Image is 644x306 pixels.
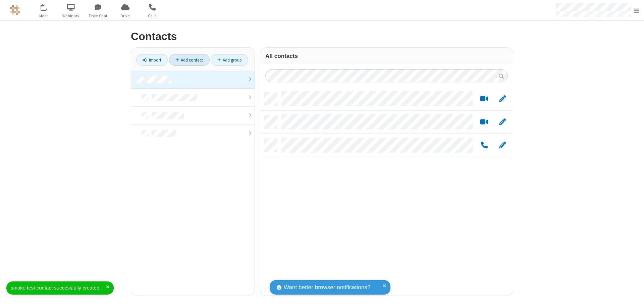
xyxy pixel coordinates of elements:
button: Call by phone [478,141,491,150]
h2: Contacts [131,31,513,42]
span: Team Chat [86,13,111,19]
button: Edit [496,118,509,126]
button: Start a video meeting [478,118,491,126]
div: grid [260,87,513,296]
a: Import [136,54,168,66]
iframe: Chat [627,289,639,301]
div: smoke test contact successfully created. [11,284,106,292]
button: Start a video meeting [478,95,491,103]
span: Webinars [58,13,84,19]
a: Add group [211,54,248,66]
img: QA Selenium DO NOT DELETE OR CHANGE [10,5,20,15]
button: Edit [496,141,509,150]
span: Calls [140,13,165,19]
span: Meet [31,13,56,19]
button: Edit [496,95,509,103]
span: Want better browser notifications? [284,283,370,292]
h3: All contacts [265,53,508,59]
a: Add contact [169,54,210,66]
div: 12 [44,4,50,9]
span: Drive [113,13,138,19]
